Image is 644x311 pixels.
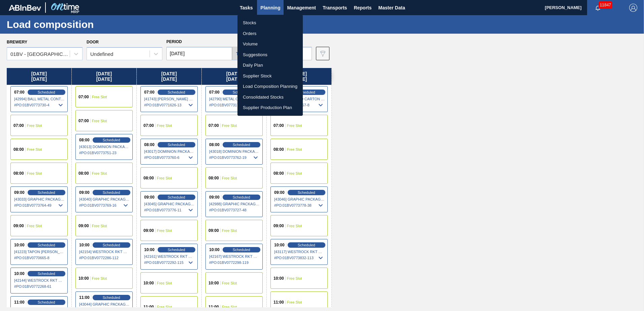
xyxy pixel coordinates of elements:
a: Load Composition Planning [237,81,303,92]
a: Consolidated Stocks [237,92,303,103]
a: Daily Plan [237,60,303,71]
a: Stocks [237,18,303,28]
a: Suggestions [237,49,303,60]
a: Orders [237,28,303,39]
a: Supplier Stock [237,71,303,81]
a: Supplier Production Plan [237,102,303,113]
a: Volume [237,39,303,49]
